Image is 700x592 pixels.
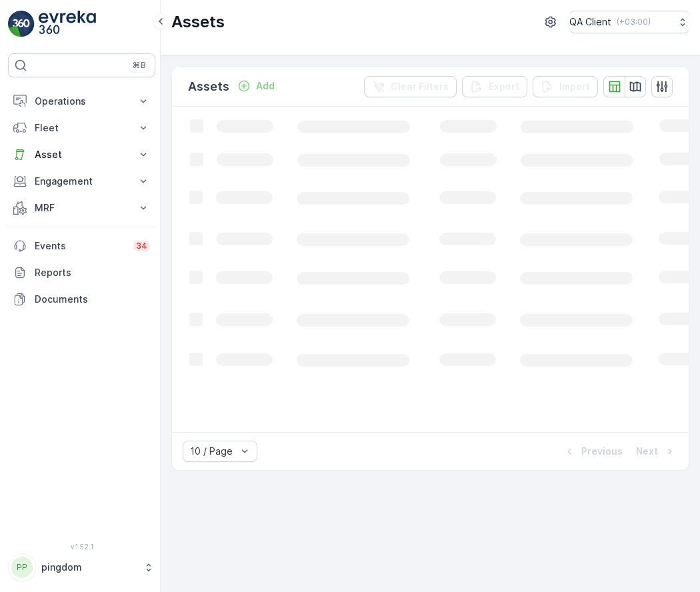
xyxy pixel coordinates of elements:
[569,15,611,29] p: QA Client
[636,445,658,458] p: Next
[35,293,150,306] p: Documents
[35,175,129,188] p: Engagement
[569,11,689,33] button: QA Client(+03:00)
[364,76,457,97] button: Clear Filters
[8,195,155,221] button: MRF
[8,141,155,168] button: Asset
[8,168,155,195] button: Engagement
[35,201,129,215] p: MRF
[8,553,155,581] button: PPpingdom
[39,11,96,37] img: logo_light-DOdMpM7g.png
[581,445,623,458] p: Previous
[35,148,129,161] p: Asset
[617,17,651,27] p: ( +03:00 )
[561,443,624,459] button: Previous
[8,88,155,115] button: Operations
[391,80,449,93] p: Clear Filters
[133,60,146,71] p: ⌘B
[8,259,155,286] a: Reports
[462,76,527,97] button: Export
[171,11,225,33] p: Assets
[8,11,35,37] img: logo
[35,95,129,108] p: Operations
[8,115,155,141] button: Fleet
[559,80,590,93] p: Import
[8,286,155,313] a: Documents
[11,557,33,578] div: PP
[136,241,147,251] p: 34
[489,80,519,93] p: Export
[8,543,155,551] span: v 1.52.1
[35,266,150,279] p: Reports
[8,233,155,259] a: Events34
[35,121,129,135] p: Fleet
[635,443,678,459] button: Next
[232,78,280,94] button: Add
[256,79,275,93] p: Add
[188,77,229,96] p: Assets
[533,76,598,97] button: Import
[35,239,125,253] p: Events
[41,561,137,574] p: pingdom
